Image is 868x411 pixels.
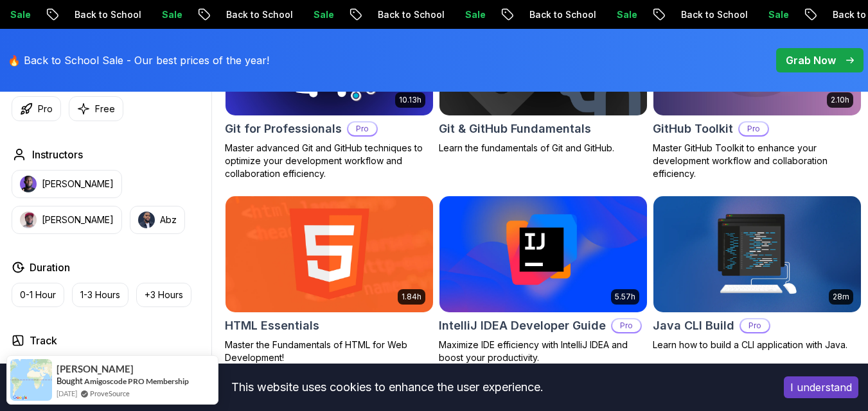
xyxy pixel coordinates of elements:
[38,103,53,115] p: Pro
[42,214,114,226] p: [PERSON_NAME]
[740,122,768,135] p: Pro
[30,333,57,348] h2: Track
[90,388,130,399] a: ProveSource
[225,339,434,364] p: Master the Fundamentals of HTML for Web Development!
[12,170,122,198] button: instructor img[PERSON_NAME]
[439,120,591,138] h2: Git & GitHub Fundamentals
[12,96,61,121] button: Pro
[84,376,189,386] a: Amigoscode PRO Membership
[10,373,765,401] div: This website uses cookies to enhance the user experience.
[226,196,433,312] img: HTML Essentials card
[95,103,115,115] p: Free
[831,95,849,105] p: 2.10h
[30,260,70,275] h2: Duration
[587,8,628,21] p: Sale
[69,96,123,121] button: Free
[42,178,114,190] p: [PERSON_NAME]
[784,376,858,398] button: Accept cookies
[348,8,436,21] p: Back to School
[145,289,183,301] p: +3 Hours
[653,120,733,138] h2: GitHub Toolkit
[653,196,861,312] img: Java CLI Build card
[12,283,64,307] button: 0-1 Hour
[45,8,132,21] p: Back to School
[136,283,191,307] button: +3 Hours
[80,289,120,301] p: 1-3 Hours
[653,142,862,180] p: Master GitHub Toolkit to enhance your development workflow and collaboration efficiency.
[132,8,173,21] p: Sale
[138,212,155,228] img: instructor img
[10,359,52,401] img: provesource social proof notification image
[20,176,37,192] img: instructor img
[436,8,477,21] p: Sale
[402,292,421,302] p: 1.84h
[833,292,849,302] p: 28m
[653,339,862,351] p: Learn how to build a CLI application with Java.
[130,206,185,234] button: instructor imgAbz
[8,53,269,68] p: 🔥 Back to School Sale - Our best prices of the year!
[399,95,421,105] p: 10.13h
[439,196,648,364] a: IntelliJ IDEA Developer Guide card5.57hIntelliJ IDEA Developer GuideProMaximize IDE efficiency wi...
[439,317,606,335] h2: IntelliJ IDEA Developer Guide
[57,376,83,386] span: Bought
[612,319,641,332] p: Pro
[57,388,77,399] span: [DATE]
[72,283,128,307] button: 1-3 Hours
[225,317,319,335] h2: HTML Essentials
[12,206,122,234] button: instructor img[PERSON_NAME]
[615,292,635,302] p: 5.57h
[160,214,177,226] p: Abz
[225,120,342,138] h2: Git for Professionals
[57,364,134,374] span: [PERSON_NAME]
[32,147,83,162] h2: Instructors
[284,8,325,21] p: Sale
[651,8,739,21] p: Back to School
[225,142,434,180] p: Master advanced Git and GitHub techniques to optimize your development workflow and collaboration...
[20,212,37,228] img: instructor img
[741,319,769,332] p: Pro
[439,142,648,155] p: Learn the fundamentals of Git and GitHub.
[739,8,780,21] p: Sale
[653,317,734,335] h2: Java CLI Build
[348,122,376,135] p: Pro
[653,196,862,351] a: Java CLI Build card28mJava CLI BuildProLearn how to build a CLI application with Java.
[439,339,648,364] p: Maximize IDE efficiency with IntelliJ IDEA and boost your productivity.
[786,53,836,68] p: Grab Now
[439,196,647,312] img: IntelliJ IDEA Developer Guide card
[197,8,284,21] p: Back to School
[225,196,434,364] a: HTML Essentials card1.84hHTML EssentialsMaster the Fundamentals of HTML for Web Development!
[500,8,587,21] p: Back to School
[20,289,56,301] p: 0-1 Hour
